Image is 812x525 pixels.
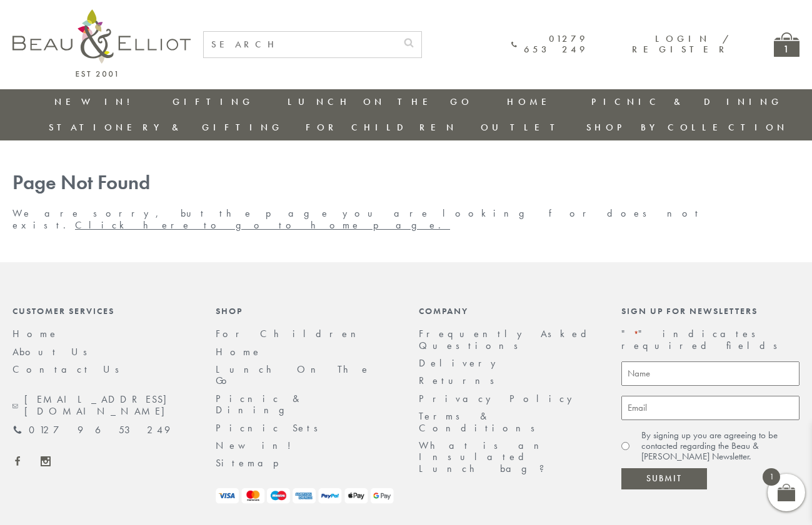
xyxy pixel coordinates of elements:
input: Name [621,361,799,386]
p: " " indicates required fields [621,328,799,351]
a: Shop by collection [586,121,788,134]
a: 01279 653 249 [511,34,588,56]
a: Picnic & Dining [216,392,304,416]
a: Picnic & Dining [591,96,783,108]
h1: Page Not Found [13,172,799,195]
a: Sitemap [216,456,296,469]
a: For Children [306,121,458,134]
a: Gifting [173,96,254,108]
a: Lunch On The Go [216,363,371,387]
a: Frequently Asked Questions [419,327,594,351]
input: SEARCH [204,32,396,57]
a: Lunch On The Go [288,96,473,108]
a: Login / Register [632,32,730,56]
a: Delivery [419,356,503,370]
div: Customer Services [13,306,191,316]
a: Privacy Policy [419,392,579,405]
a: Home [507,96,557,108]
div: Sign up for newsletters [621,306,799,316]
a: New in! [54,96,138,108]
span: 1 [763,468,780,486]
a: 1 [774,32,799,57]
a: Home [13,327,59,340]
a: Picnic Sets [216,421,326,434]
a: Click here to go to home page. [75,218,450,232]
a: New in! [216,439,300,452]
a: Returns [419,374,503,387]
a: 01279 653 249 [13,424,170,436]
a: Home [216,345,262,358]
a: Contact Us [13,363,128,376]
a: Terms & Conditions [419,410,543,434]
input: Submit [621,468,707,489]
div: Company [419,306,597,316]
label: By signing up you are agreeing to be contacted regarding the Beau & [PERSON_NAME] Newsletter. [641,430,799,463]
img: payment-logos.png [216,488,394,504]
a: Outlet [481,121,564,134]
a: About Us [13,345,96,358]
img: logo [13,9,191,77]
input: Email [621,396,799,420]
a: Stationery & Gifting [49,121,283,134]
a: For Children [216,327,366,340]
div: Shop [216,306,394,316]
a: What is an Insulated Lunch bag? [419,439,554,475]
a: [EMAIL_ADDRESS][DOMAIN_NAME] [13,394,191,417]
